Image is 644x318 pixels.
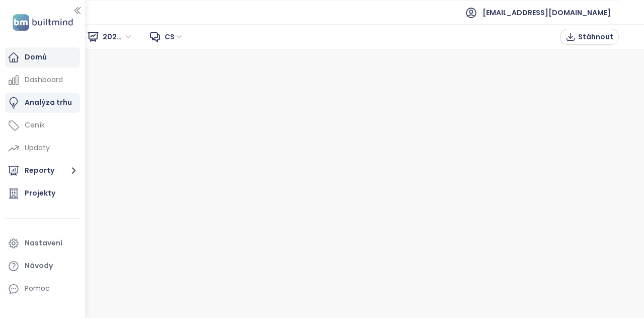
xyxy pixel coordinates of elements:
[25,260,53,272] div: Návody
[5,183,80,204] a: Projekty
[578,31,613,42] span: Stáhnout
[5,233,80,253] a: Nastavení
[25,282,50,295] div: Pomoc
[482,1,611,25] span: [EMAIL_ADDRESS][DOMAIN_NAME]
[10,12,76,33] img: logo
[5,279,80,299] div: Pomoc
[5,47,80,68] a: Domů
[5,93,80,113] a: Analýza trhu
[25,119,45,132] div: Ceník
[103,29,133,44] span: 2025 Q2
[5,115,80,136] a: Ceník
[5,70,80,90] a: Dashboard
[5,138,80,158] a: Updaty
[165,29,184,44] span: cs
[25,237,62,249] div: Nastavení
[25,187,55,200] div: Projekty
[25,142,50,154] div: Updaty
[25,74,63,86] div: Dashboard
[5,161,80,181] button: Reporty
[560,29,619,45] button: Stáhnout
[25,51,47,63] div: Domů
[5,256,80,276] a: Návody
[25,96,72,109] div: Analýza trhu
